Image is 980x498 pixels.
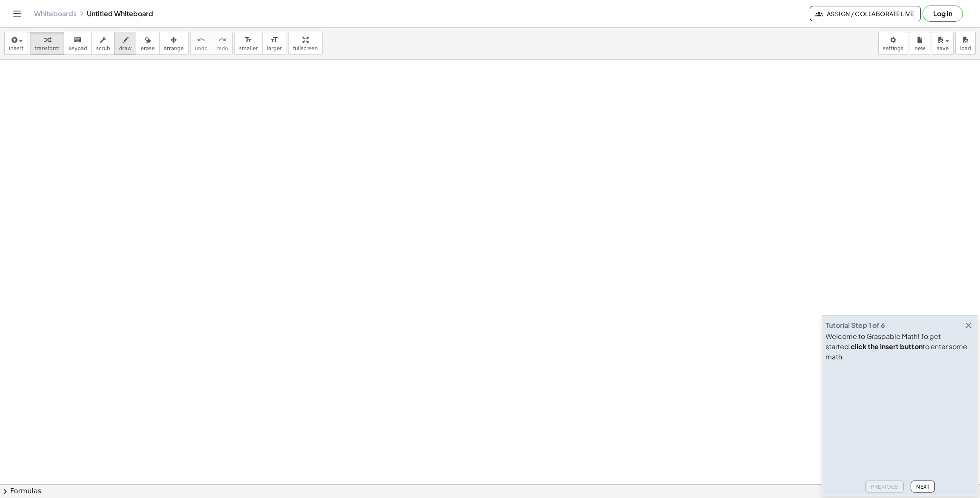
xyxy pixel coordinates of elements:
[932,32,954,55] button: save
[878,32,908,55] button: settings
[69,46,87,51] span: keypad
[817,10,914,17] span: Assign / Collaborate Live
[937,46,949,51] span: save
[883,46,903,51] span: settings
[64,32,92,55] button: keyboardkeypad
[234,32,263,55] button: format_sizesmaller
[826,320,885,330] div: Tutorial Step 1 of 6
[826,331,974,362] div: Welcome to Graspable Math! To get started, to enter some math.
[91,32,115,55] button: scrub
[30,32,64,55] button: transform
[159,32,189,55] button: arrange
[916,484,929,490] span: Next
[4,32,28,55] button: insert
[136,32,159,55] button: erase
[212,32,233,55] button: redoredo
[119,46,132,51] span: draw
[955,32,976,55] button: load
[288,32,322,55] button: fullscreen
[293,46,317,51] span: fullscreen
[914,46,925,51] span: new
[218,35,226,45] i: redo
[911,481,935,492] button: Next
[96,46,110,51] span: scrub
[190,32,212,55] button: undoundo
[140,46,154,51] span: erase
[74,35,82,45] i: keyboard
[267,46,282,51] span: larger
[910,32,930,55] button: new
[810,6,921,21] button: Assign / Collaborate Live
[197,35,205,45] i: undo
[262,32,286,55] button: format_sizelarger
[195,46,208,51] span: undo
[217,46,228,51] span: redo
[851,342,923,351] b: click the insert button
[164,46,184,51] span: arrange
[270,35,278,45] i: format_size
[9,46,23,51] span: insert
[960,46,971,51] span: load
[34,9,77,18] a: Whiteboards
[34,46,60,51] span: transform
[239,46,258,51] span: smaller
[244,35,252,45] i: format_size
[923,6,963,22] button: Log in
[114,32,137,55] button: draw
[10,7,24,20] button: Toggle navigation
